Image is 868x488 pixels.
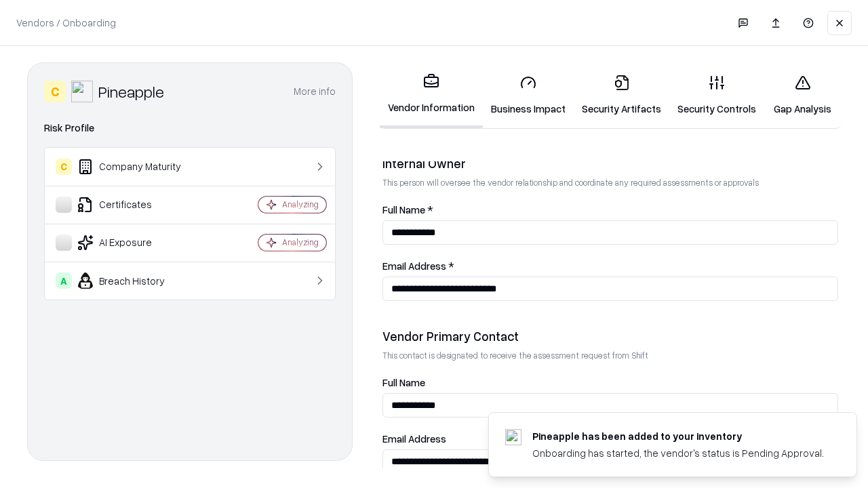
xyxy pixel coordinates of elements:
a: Security Controls [669,64,764,127]
a: Business Impact [483,64,574,127]
div: Certificates [56,197,218,213]
img: pineappleenergy.com [505,429,521,445]
div: Pineapple has been added to your inventory [532,429,824,443]
p: This person will oversee the vendor relationship and coordinate any required assessments or appro... [382,177,838,188]
a: Security Artifacts [574,64,669,127]
div: Breach History [56,272,218,289]
div: C [56,159,72,175]
div: Internal Owner [382,155,838,171]
div: Risk Profile [44,120,336,136]
div: Onboarding has started, the vendor's status is Pending Approval. [532,446,824,460]
a: Vendor Information [380,62,483,128]
div: C [44,81,66,102]
div: A [56,272,72,289]
label: Email Address [382,434,838,444]
div: Vendor Primary Contact [382,328,838,344]
img: Pineapple [71,81,93,102]
div: AI Exposure [56,235,218,251]
p: This contact is designated to receive the assessment request from Shift [382,350,838,361]
label: Email Address * [382,261,838,271]
label: Full Name [382,378,838,388]
div: Pineapple [98,81,164,102]
label: Full Name * [382,205,838,215]
a: Gap Analysis [764,64,841,127]
div: Analyzing [282,237,319,248]
button: More info [294,79,336,104]
div: Analyzing [282,199,319,210]
div: Company Maturity [56,159,218,175]
p: Vendors / Onboarding [16,16,116,30]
